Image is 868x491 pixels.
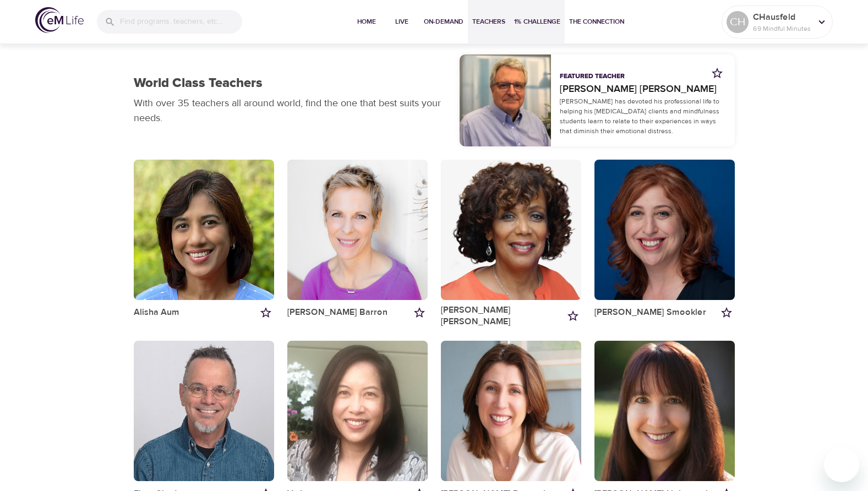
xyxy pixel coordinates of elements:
[424,16,463,28] span: On-Demand
[569,16,624,28] span: The Connection
[560,96,725,136] p: [PERSON_NAME] has devoted his professional life to helping his [MEDICAL_DATA] clients and mindful...
[353,16,380,28] span: Home
[35,7,84,33] img: logo
[411,304,428,321] button: Add to my favorites
[120,10,242,34] input: Find programs, teachers, etc...
[824,447,859,482] iframe: Button to launch messaging window
[287,307,387,318] a: [PERSON_NAME] Barron
[472,16,505,28] span: Teachers
[134,96,446,126] p: With over 35 teachers all around world, find the one that best suits your needs.
[565,308,581,324] button: Add to my favorites
[560,81,725,96] a: [PERSON_NAME] [PERSON_NAME]
[709,65,725,81] button: Add to my favorites
[718,304,735,321] button: Add to my favorites
[134,75,263,91] h1: World Class Teachers
[727,11,749,33] div: CH
[560,72,625,81] p: Featured Teacher
[134,307,179,318] a: Alisha Aum
[258,304,274,321] button: Add to my favorites
[753,10,811,24] p: CHausfeld
[389,16,415,28] span: Live
[441,304,565,328] a: [PERSON_NAME] [PERSON_NAME]
[514,16,560,28] span: 1% Challenge
[753,24,811,34] p: 69 Mindful Minutes
[594,307,706,318] a: [PERSON_NAME] Smookler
